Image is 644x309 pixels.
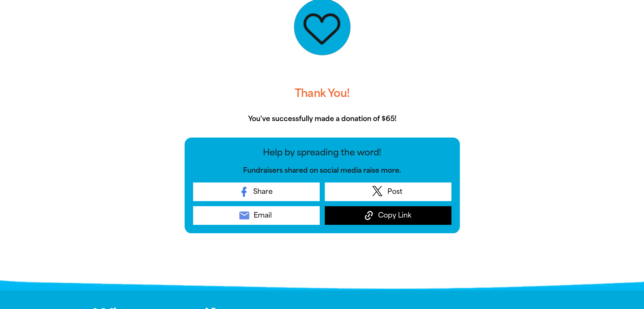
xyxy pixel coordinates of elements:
[387,187,402,197] span: Post
[193,182,320,201] a: Share
[193,146,451,159] p: Help by spreading the word!
[238,210,250,221] i: email
[378,210,412,221] span: Copy Link
[185,114,460,124] p: You've successfully made a donation of $65!
[325,206,451,225] button: Copy Link
[193,206,320,225] a: emailEmail
[193,166,451,176] p: Fundraisers shared on social media raise more.
[254,210,272,221] span: Email
[325,182,451,201] a: Post
[253,187,273,197] span: Share
[185,80,460,107] h3: Thank You!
